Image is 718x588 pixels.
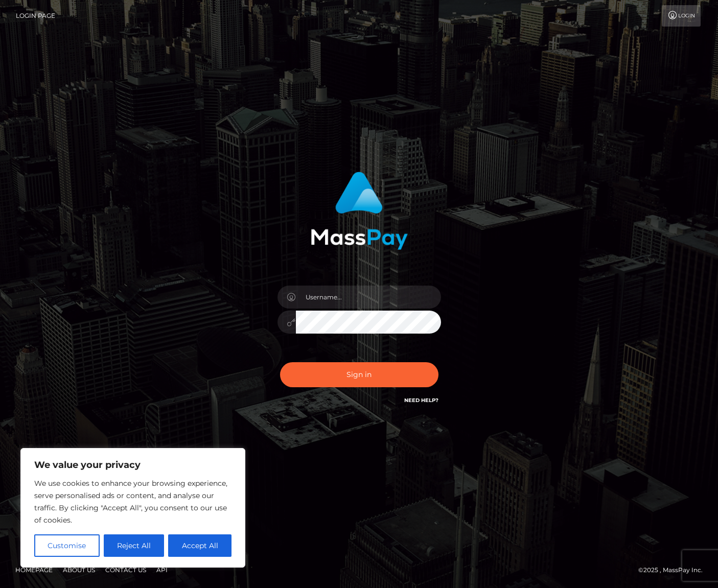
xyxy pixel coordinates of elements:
[168,534,231,557] button: Accept All
[638,565,710,576] div: © 2025 , MassPay Inc.
[16,5,55,27] a: Login Page
[296,286,441,309] input: Username...
[662,5,701,27] a: Login
[34,459,231,471] p: We value your privacy
[404,397,438,404] a: Need Help?
[101,562,150,578] a: Contact Us
[11,562,57,578] a: Homepage
[152,562,172,578] a: API
[20,448,245,568] div: We value your privacy
[34,534,100,557] button: Customise
[34,477,231,526] p: We use cookies to enhance your browsing experience, serve personalised ads or content, and analys...
[59,562,99,578] a: About Us
[280,362,438,387] button: Sign in
[311,172,408,250] img: MassPay Login
[104,534,165,557] button: Reject All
